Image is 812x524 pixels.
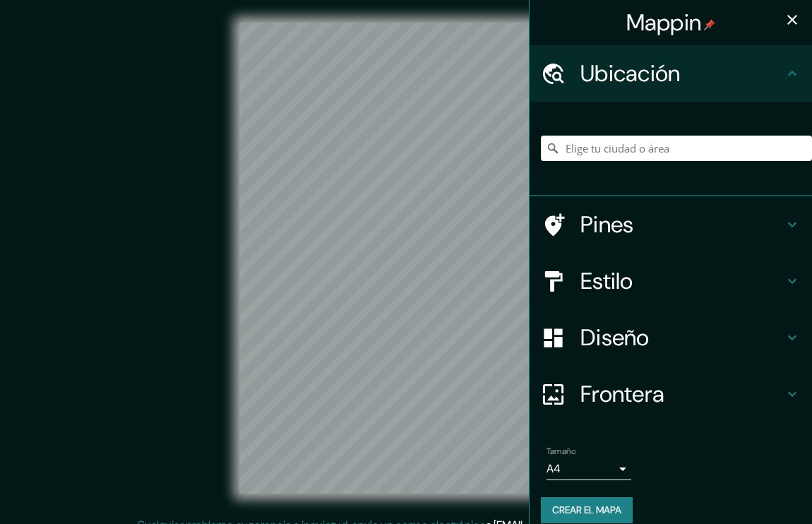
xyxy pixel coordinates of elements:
[580,210,784,239] h4: Pines
[580,59,784,88] h4: Ubicación
[552,501,621,519] font: Crear el mapa
[239,23,573,494] canvas: Mapa
[580,323,784,352] h4: Diseño
[541,136,812,161] input: Elige tu ciudad o área
[530,253,812,309] div: Estilo
[547,458,631,480] div: A4
[580,267,784,295] h4: Estilo
[704,19,715,30] img: pin-icon.png
[530,45,812,102] div: Ubicación
[530,196,812,253] div: Pines
[547,446,575,458] label: Tamaño
[580,380,784,408] h4: Frontera
[530,366,812,422] div: Frontera
[626,8,702,37] font: Mappin
[530,309,812,366] div: Diseño
[541,497,633,523] button: Crear el mapa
